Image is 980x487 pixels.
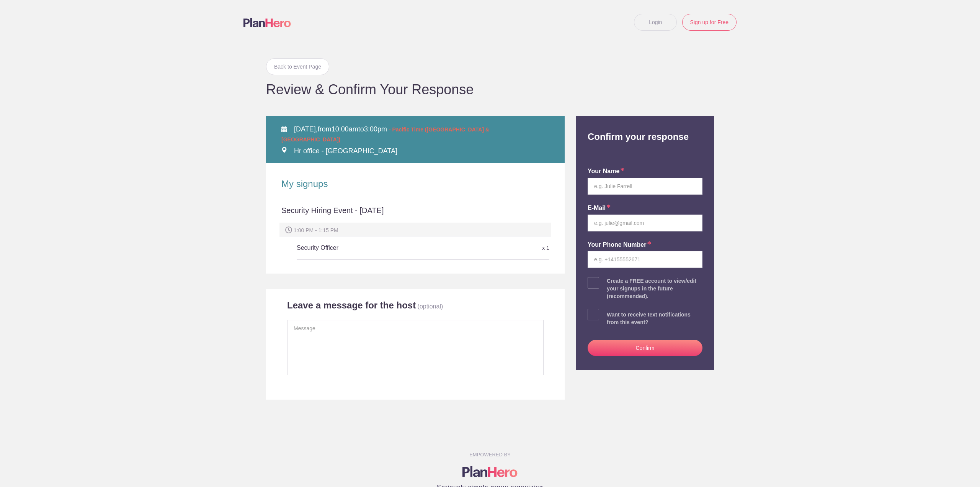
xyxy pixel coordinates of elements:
[294,125,318,133] span: [DATE],
[588,204,611,213] label: E-mail
[332,125,358,133] span: 10:00am
[281,125,489,143] span: from to
[287,300,416,311] h2: Leave a message for the host
[294,147,397,155] span: Hr office - [GEOGRAPHIC_DATA]
[588,340,702,356] button: Confirm
[588,215,702,231] input: e.g. julie@gmail.com
[634,14,677,31] a: Login
[243,18,291,27] img: Logo main planhero
[364,125,387,133] span: 3:00pm
[462,466,518,477] img: Logo main planhero
[279,223,551,236] div: 1:00 PM - 1:15 PM
[607,311,702,326] div: Want to receive text notifications from this event?
[285,226,292,233] img: Spot time
[281,126,287,132] img: Calendar alt
[588,251,702,268] input: e.g. +14155552671
[607,277,702,300] div: Create a FREE account to view/edit your signups in the future (recommended).
[682,14,737,31] a: Sign up for Free
[281,178,549,190] h2: My signups
[297,240,465,256] h5: Security Officer
[266,83,714,97] h1: Review & Confirm Your Response
[281,205,549,223] div: Security Hiring Event - [DATE]
[582,116,708,143] h2: Confirm your response
[266,58,329,75] a: Back to Event Page
[469,452,511,457] small: EMPOWERED BY
[588,241,652,249] label: Your Phone Number
[418,303,443,310] p: (optional)
[281,126,489,143] span: - Pacific Time ([GEOGRAPHIC_DATA] & [GEOGRAPHIC_DATA])
[465,241,549,255] div: x 1
[588,167,624,176] label: your name
[588,178,702,195] input: e.g. Julie Farrell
